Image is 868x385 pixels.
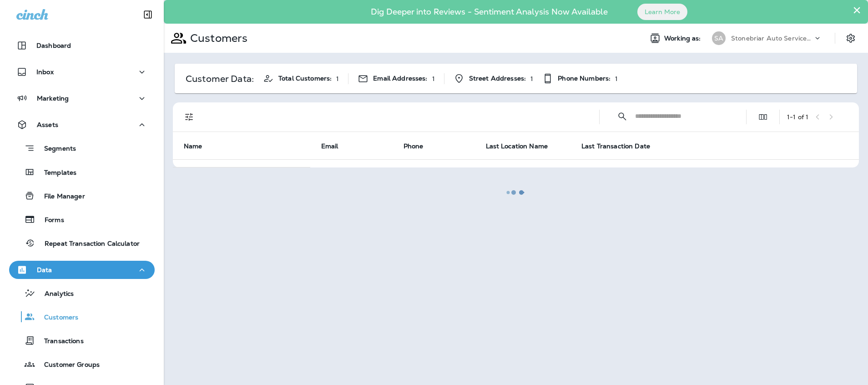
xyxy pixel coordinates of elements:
[37,121,58,128] p: Assets
[9,63,155,81] button: Inbox
[35,361,100,370] p: Customer Groups
[9,233,155,253] button: Repeat Transaction Calculator
[35,290,74,299] p: Analytics
[9,116,155,134] button: Assets
[35,216,64,225] p: Forms
[9,307,155,326] button: Customers
[9,138,155,158] button: Segments
[9,284,155,303] button: Analytics
[9,331,155,350] button: Transactions
[37,95,69,102] p: Marketing
[35,337,84,346] p: Transactions
[9,162,155,182] button: Templates
[9,36,155,55] button: Dashboard
[9,355,155,374] button: Customer Groups
[9,186,155,205] button: File Manager
[9,261,155,279] button: Data
[35,240,140,248] p: Repeat Transaction Calculator
[36,42,71,49] p: Dashboard
[9,89,155,107] button: Marketing
[35,169,76,177] p: Templates
[9,210,155,229] button: Forms
[37,266,52,274] p: Data
[35,145,76,154] p: Segments
[135,5,161,24] button: Collapse Sidebar
[35,192,85,201] p: File Manager
[35,314,78,322] p: Customers
[36,68,54,76] p: Inbox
